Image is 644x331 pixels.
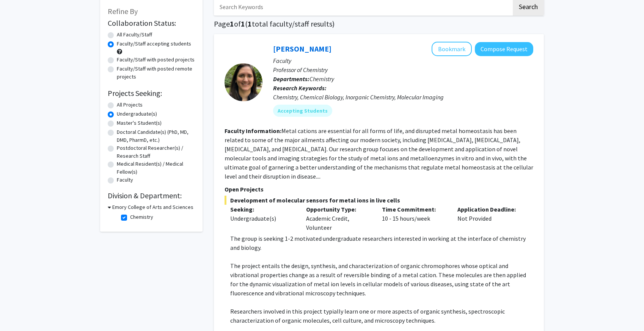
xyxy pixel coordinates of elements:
div: Not Provided [452,205,528,232]
b: Departments: [273,75,309,83]
p: Open Projects [225,185,533,194]
span: 1 [248,19,252,28]
label: Undergraduate(s) [117,110,157,118]
span: Development of molecular sensors for metal ions in live cells [225,196,533,205]
h2: Division & Department: [108,191,195,200]
mat-chip: Accepting Students [273,105,332,117]
label: Faculty [117,176,133,184]
h3: Emory College of Arts and Sciences [112,203,193,211]
div: 10 - 15 hours/week [376,205,452,232]
b: Research Keywords: [273,84,327,92]
label: Postdoctoral Researcher(s) / Research Staff [117,144,195,160]
label: Faculty/Staff with posted projects [117,56,195,64]
h2: Projects Seeking: [108,89,195,98]
label: Chemistry [130,213,153,221]
label: Medical Resident(s) / Medical Fellow(s) [117,160,195,176]
a: [PERSON_NAME] [273,44,331,53]
p: Professor of Chemistry [273,65,533,74]
div: Academic Credit, Volunteer [300,205,376,232]
div: Undergraduate(s) [230,214,295,223]
span: 1 [230,19,234,28]
label: Faculty/Staff with posted remote projects [117,65,195,81]
iframe: Chat [6,297,32,325]
p: Application Deadline: [457,205,522,214]
p: Seeking: [230,205,295,214]
label: Master's Student(s) [117,119,162,127]
p: Faculty [273,56,533,65]
label: Doctoral Candidate(s) (PhD, MD, DMD, PharmD, etc.) [117,128,195,144]
label: All Faculty/Staff [117,31,152,39]
h1: Page of ( total faculty/staff results) [214,19,544,28]
button: Compose Request to Daniela Buccella [475,42,533,56]
span: Chemistry [309,75,334,83]
p: Opportunity Type: [306,205,371,214]
label: Faculty/Staff accepting students [117,40,191,48]
button: Add Daniela Buccella to Bookmarks [432,42,472,56]
p: The project entails the design, synthesis, and characterization of organic chromophores whose opt... [230,261,533,298]
p: The group is seeking 1-2 motivated undergraduate researchers interested in working at the interfa... [230,234,533,252]
h2: Collaboration Status: [108,19,195,28]
p: Time Commitment: [382,205,446,214]
div: Chemistry, Chemical Biology, Inorganic Chemistry, Molecular Imaging [273,93,533,102]
label: All Projects [117,101,143,109]
b: Faculty Information: [225,127,281,135]
span: 1 [241,19,245,28]
fg-read-more: Metal cations are essential for all forms of life, and disrupted metal homeostasis has been relat... [225,127,533,180]
p: Researchers involved in this project typially learn one or more aspects of organic synthesis, spe... [230,307,533,325]
span: Refine By [108,6,138,16]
